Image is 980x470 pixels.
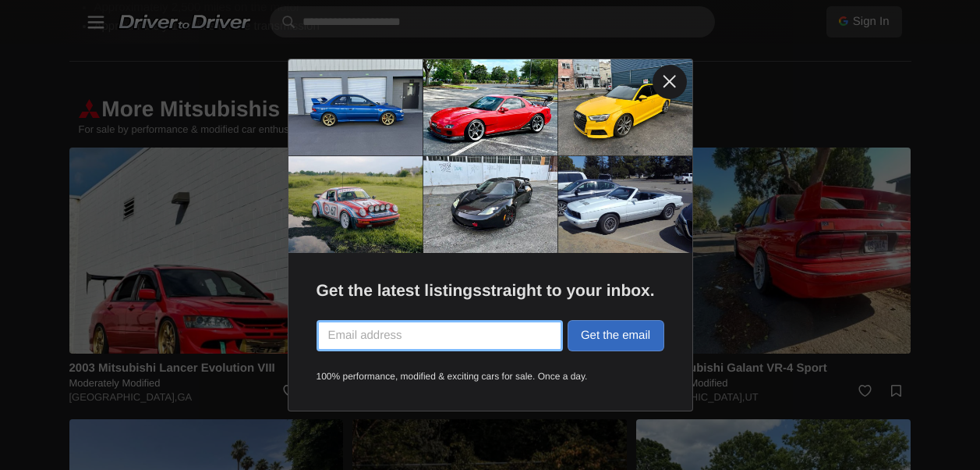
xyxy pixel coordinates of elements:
img: cars cover photo [288,59,692,254]
small: 100% performance, modified & exciting cars for sale. Once a day. [317,370,664,383]
h2: Get the latest listings straight to your inbox. [317,281,664,301]
span: Get the email [581,329,650,342]
button: Get the email [568,320,664,351]
input: Email address [317,320,563,351]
